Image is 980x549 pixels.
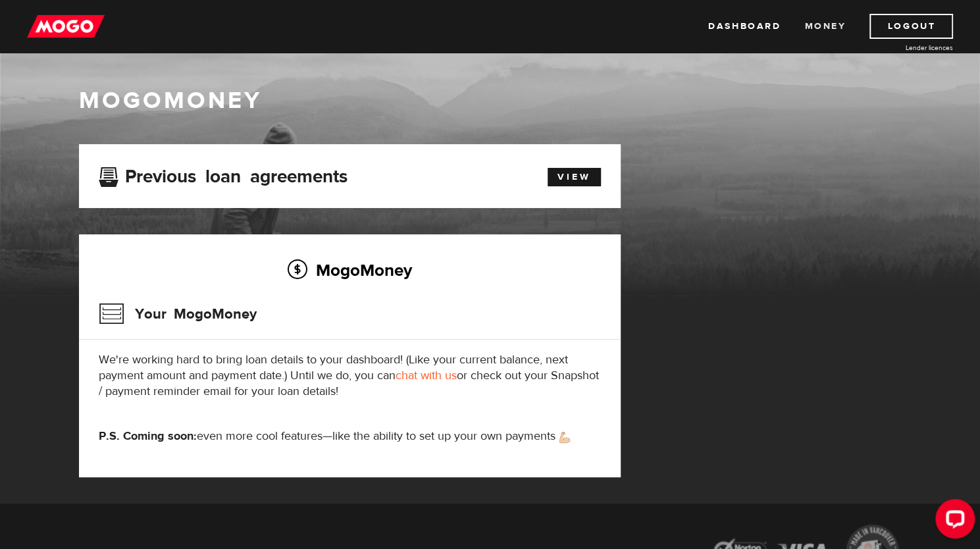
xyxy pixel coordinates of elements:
strong: P.S. Coming soon: [99,429,197,444]
h3: Previous loan agreements [99,166,348,183]
a: View [548,168,601,186]
a: Dashboard [708,14,781,39]
a: Lender licences [854,43,953,53]
h3: Your MogoMoney [99,297,257,331]
h1: MogoMoney [79,87,902,115]
img: strong arm emoji [559,432,570,443]
iframe: LiveChat chat widget [925,494,980,549]
p: We're working hard to bring loan details to your dashboard! (Like your current balance, next paym... [99,352,601,400]
p: even more cool features—like the ability to set up your own payments [99,429,601,444]
h2: MogoMoney [99,256,601,284]
img: mogo_logo-11ee424be714fa7cbb0f0f49df9e16ec.png [27,14,105,39]
a: chat with us [396,368,457,383]
a: Logout [869,14,953,39]
a: Money [804,14,846,39]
